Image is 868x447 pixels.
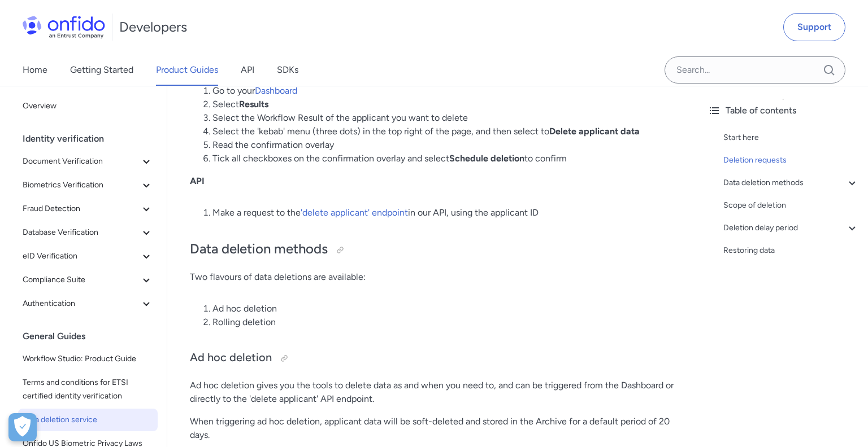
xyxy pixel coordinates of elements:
[190,176,205,186] strong: API
[18,198,158,220] button: Fraud Detection
[23,249,140,263] span: eID Verification
[190,270,676,284] p: Two flavours of data deletions are available:
[23,325,162,348] div: General Guides
[23,376,153,403] span: Terms and conditions for ETSI certified identity verification
[23,128,162,150] div: Identity verification
[119,18,187,36] h1: Developers
[8,413,37,441] button: Open Preferences
[212,315,676,329] li: Rolling deletion
[723,199,859,212] a: Scope of deletion
[549,126,640,137] strong: Delete applicant data
[239,99,268,109] strong: Results
[301,207,408,218] a: 'delete applicant' endpoint
[18,269,158,291] button: Compliance Suite
[212,111,676,125] li: Select the Workflow Result of the applicant you want to delete
[190,415,676,442] p: When triggering ad hoc deletion, applicant data will be soft-deleted and stored in the Archive fo...
[23,178,140,192] span: Biometrics Verification
[212,152,676,165] li: Tick all checkboxes on the confirmation overlay and select to confirm
[23,413,153,427] span: Data deletion service
[277,54,298,86] a: SDKs
[23,352,153,366] span: Workflow Studio: Product Guide
[23,202,140,216] span: Fraud Detection
[18,409,158,431] a: Data deletion service
[23,16,105,38] img: Onfido Logo
[23,155,140,168] span: Document Verification
[18,221,158,244] button: Database Verification
[18,371,158,407] a: Terms and conditions for ETSI certified identity verification
[212,84,676,98] li: Go to your
[783,13,845,41] a: Support
[212,302,676,315] li: Ad hoc deletion
[723,221,859,235] a: Deletion delay period
[156,54,218,86] a: Product Guides
[708,104,859,117] div: Table of contents
[449,153,524,164] strong: Schedule deletion
[723,131,859,144] a: Start here
[190,240,676,259] h2: Data deletion methods
[18,292,158,315] button: Authentication
[8,413,37,441] div: Cookie Preferences
[212,206,676,220] li: Make a request to the in our API, using the applicant ID
[665,56,845,84] input: Onfido search input field
[723,244,859,257] a: Restoring data
[23,54,47,86] a: Home
[18,245,158,268] button: eID Verification
[723,154,859,167] a: Deletion requests
[23,226,140,239] span: Database Verification
[212,138,676,152] li: Read the confirmation overlay
[70,54,133,86] a: Getting Started
[18,348,158,370] a: Workflow Studio: Product Guide
[18,95,158,117] a: Overview
[23,297,140,310] span: Authentication
[190,349,676,367] h3: Ad hoc deletion
[241,54,254,86] a: API
[212,98,676,111] li: Select
[212,125,676,138] li: Select the 'kebab' menu (three dots) in the top right of the page, and then select to
[255,85,297,96] a: Dashboard
[18,150,158,173] button: Document Verification
[23,99,153,113] span: Overview
[723,176,859,190] a: Data deletion methods
[190,379,676,406] p: Ad hoc deletion gives you the tools to delete data as and when you need to, and can be triggered ...
[18,174,158,196] button: Biometrics Verification
[23,273,140,287] span: Compliance Suite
